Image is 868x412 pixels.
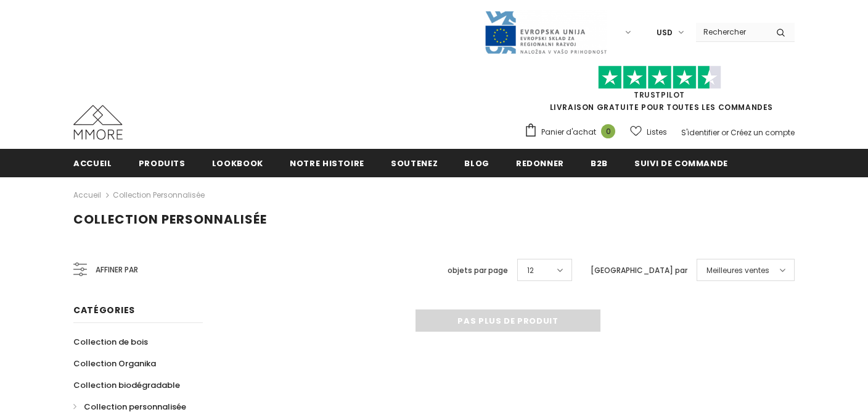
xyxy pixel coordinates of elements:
label: objets par page [448,264,508,277]
a: soutenez [391,149,438,177]
span: 0 [601,124,615,138]
a: Produits [139,149,186,177]
a: Listes [630,121,667,143]
span: Collection de bois [73,336,148,348]
span: Panier d'achat [541,126,596,138]
span: Redonner [516,158,564,169]
img: Javni Razpis [484,10,607,55]
span: LIVRAISON GRATUITE POUR TOUTES LES COMMANDES [524,71,795,112]
a: B2B [591,149,608,177]
span: 12 [527,264,534,277]
span: or [721,127,729,138]
a: Collection personnalisée [113,190,205,200]
a: Redonner [516,149,564,177]
img: Faites confiance aux étoiles pilotes [598,65,721,90]
img: Cas MMORE [73,105,123,140]
a: Créez un compte [731,127,795,138]
span: Collection personnalisée [73,211,267,228]
span: Catégories [73,304,135,316]
span: Suivi de commande [634,158,728,169]
span: Accueil [73,158,112,169]
span: Blog [464,158,489,169]
span: Meilleures ventes [706,264,769,277]
a: Accueil [73,188,101,203]
a: Javni Razpis [484,27,607,37]
span: Collection biodégradable [73,379,180,391]
a: Notre histoire [290,149,364,177]
a: Blog [464,149,489,177]
span: Listes [647,126,667,138]
a: S'identifier [681,127,719,138]
a: Collection de bois [73,331,148,353]
label: [GEOGRAPHIC_DATA] par [591,264,687,277]
span: Affiner par [96,263,138,277]
a: Accueil [73,149,112,177]
a: Collection biodégradable [73,374,180,396]
span: B2B [591,158,608,169]
span: Collection Organika [73,358,156,369]
a: Suivi de commande [634,149,728,177]
a: Collection Organika [73,353,156,374]
span: Notre histoire [290,158,364,169]
a: Lookbook [212,149,263,177]
a: TrustPilot [634,90,685,100]
span: Lookbook [212,158,263,169]
span: Produits [139,158,186,169]
a: Panier d'achat 0 [524,123,621,141]
span: soutenez [391,158,438,169]
input: Search Site [696,23,767,41]
span: USD [657,27,673,39]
